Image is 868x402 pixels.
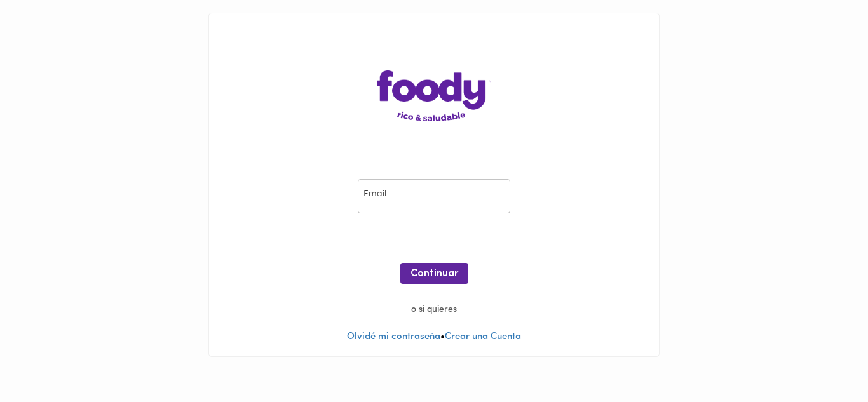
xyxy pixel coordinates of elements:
a: Crear una Cuenta [445,332,521,342]
a: Olvidé mi contraseña [347,332,440,342]
button: Continuar [400,263,468,284]
iframe: Messagebird Livechat Widget [794,328,855,389]
input: pepitoperez@gmail.com [358,179,510,214]
div: • [209,13,659,356]
img: logo-main-page.png [377,70,491,121]
span: Continuar [410,268,458,280]
span: o si quieres [403,305,465,314]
